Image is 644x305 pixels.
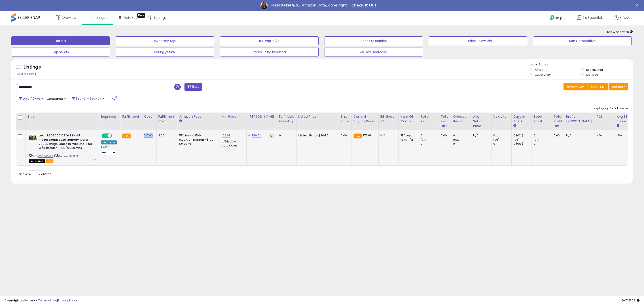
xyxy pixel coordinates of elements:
[593,106,628,111] div: Displaying 1 to 1 of 1 items
[586,73,598,77] label: Archived
[534,114,550,124] div: Total Profit
[441,114,449,128] div: Total Rev. Diff.
[111,134,119,138] span: OFF
[534,138,540,142] small: (0%)
[513,114,530,124] div: Days In Stock
[614,15,632,25] a: Hi VAA
[617,124,619,128] small: Avg BB Share.
[16,95,46,102] button: Last 7 Days
[380,134,395,138] div: N/A
[101,114,118,119] div: Repricing
[93,15,105,20] span: Listings
[261,2,268,9] img: Profile image for Georgie
[429,36,527,45] button: BB Price Below Min
[179,138,216,142] div: 8.00% on portion > $100
[29,134,38,142] img: 41KNuB1-4fL._SL40_.jpg
[271,3,348,8] div: Meet Amazon Data, done right.
[116,36,214,45] button: Inventory Age
[324,36,423,45] button: Needs to Reprice
[220,48,319,56] button: Items Being Repriced
[279,134,293,138] div: 0
[222,133,231,138] a: 169.68
[137,13,145,18] div: Tooltip anchor
[144,133,153,138] a: 127.00
[533,36,632,45] button: Non Competitive
[354,114,377,124] div: Current Buybox Price
[493,138,500,142] small: (0%)
[513,124,516,128] small: Days In Stock.
[23,96,40,101] span: Last 7 Days
[493,134,511,138] div: 0
[220,36,319,45] button: BB Drop in 7d
[179,119,182,123] small: Amazon Fees.
[101,140,117,144] div: Amazon AI
[101,146,117,155] div: Preset:
[124,15,138,20] span: DataHub
[421,134,439,138] div: 0
[574,11,610,25] a: Z's Essentials
[102,134,108,138] span: ON
[179,142,216,146] div: $0.30 min
[400,114,417,124] div: Num of Comp.
[590,84,604,89] span: Columns
[53,11,79,24] a: Overview
[122,114,140,119] div: Fulfillment
[11,48,110,56] button: Top Sellers
[513,138,520,142] small: (0%)
[400,138,415,142] div: FBM: n/a
[453,114,469,124] div: Ordered Items
[61,15,76,20] span: Overview
[248,114,275,119] div: [PERSON_NAME]
[47,97,67,101] span: Compared to:
[546,12,570,25] a: Help
[441,134,448,138] div: 0.00
[76,96,102,101] span: Sep-01 - Sep-07
[144,114,155,119] div: Cost
[493,142,511,146] div: 0
[280,3,302,7] i: DataHub...
[609,83,628,90] button: Actions
[597,134,611,138] div: N/A
[158,134,174,138] div: 3.06
[380,114,397,124] div: BB Share 24h.
[324,48,423,56] button: 30 Day Decrease
[16,72,36,76] div: Clear All Filters
[566,114,593,124] div: Profit [PERSON_NAME]
[513,142,532,146] div: 0 (0%)
[563,83,587,90] button: Save View
[298,114,337,119] div: Listed Price
[587,83,608,90] button: Columns
[298,133,319,138] b: Listed Price:
[39,134,93,151] b: Lexar LSD2000128G-B2NNU Professional Sdxc Memory Card 2000x 128gb Class 10 V90 Uhs-ii U3 W/o Read...
[158,114,176,124] div: Fulfillment Cost
[549,15,555,21] i: Get Help
[46,159,54,163] span: FBA
[179,114,218,119] div: Amazon Fees
[617,114,633,124] div: Avg BB Share
[530,63,633,67] p: Listing States:
[421,142,439,146] div: 0
[554,134,561,138] div: 0.00
[421,138,427,142] small: (0%)
[122,134,130,138] small: FBA
[24,64,41,70] h5: Listings
[513,134,532,138] div: 0 (0%)
[617,134,631,138] div: N/A
[116,48,214,56] button: Selling @ Max
[11,36,110,45] button: Default
[69,95,107,102] button: Sep-01 - Sep-07
[586,68,603,72] label: Deactivated
[554,114,562,128] div: Total Profit Diff.
[279,114,294,124] div: Fulfillable Quantity
[607,30,633,34] span: Show Analytics
[354,134,362,138] small: FBA
[222,114,245,119] div: Min Price
[566,134,591,138] div: N/A
[400,134,415,138] div: FBA: n/a
[352,3,377,8] a: Check It Out
[597,114,613,119] div: ROI
[145,11,172,24] a: Settings
[421,114,437,124] div: Total Rev.
[534,134,552,138] div: 0
[252,133,262,138] a: 356.04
